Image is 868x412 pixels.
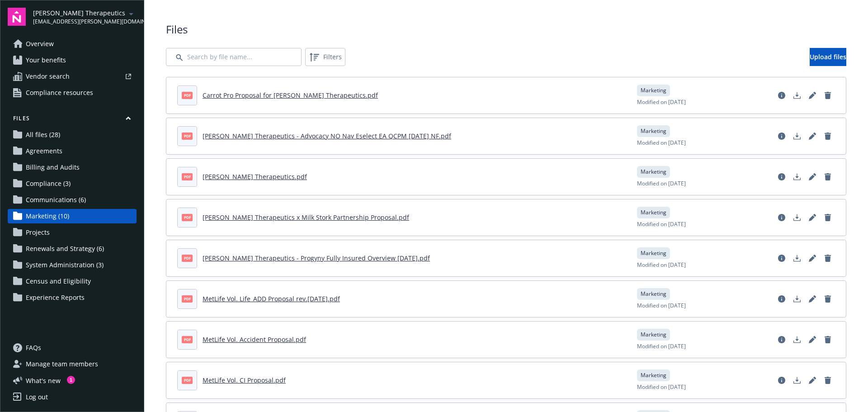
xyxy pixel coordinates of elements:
[790,210,804,225] a: Download document
[26,258,104,272] span: System Administration (3)
[810,48,846,66] a: Upload files
[8,242,137,256] a: Renewals and Strategy (6)
[637,98,686,106] span: Modified on [DATE]
[8,128,137,142] a: All files (28)
[8,225,137,240] a: Projects
[26,69,70,84] span: Vendor search
[805,210,820,225] a: Edit document
[26,144,62,158] span: Agreements
[26,176,71,191] span: Compliance (3)
[641,290,666,298] span: Marketing
[307,50,344,64] span: Filters
[182,295,193,302] span: pdf
[182,214,193,221] span: pdf
[774,373,789,388] a: View file details
[821,88,835,103] a: Delete document
[8,53,137,67] a: Your benefits
[774,332,789,347] a: View file details
[641,249,666,257] span: Marketing
[203,172,307,181] a: [PERSON_NAME] Therapeutics.pdf
[805,170,820,184] a: Edit document
[26,209,69,223] span: Marketing (10)
[8,69,137,84] a: Vendor search
[8,144,137,158] a: Agreements
[26,37,54,51] span: Overview
[33,18,126,26] span: [EMAIL_ADDRESS][PERSON_NAME][DOMAIN_NAME]
[203,376,286,384] a: MetLife Vol. CI Proposal.pdf
[8,341,137,355] a: FAQs
[637,139,686,147] span: Modified on [DATE]
[8,85,137,100] a: Compliance resources
[790,170,804,184] a: Download document
[637,261,686,269] span: Modified on [DATE]
[641,86,666,95] span: Marketing
[641,331,666,339] span: Marketing
[790,129,804,143] a: Download document
[182,133,193,139] span: pdf
[637,342,686,350] span: Modified on [DATE]
[203,91,378,99] a: Carrot Pro Proposal for [PERSON_NAME] Therapeutics.pdf
[182,92,193,99] span: pdf
[26,274,91,289] span: Census and Eligibility
[641,168,666,176] span: Marketing
[8,357,137,371] a: Manage team members
[26,85,93,100] span: Compliance resources
[8,114,137,126] button: Files
[805,292,820,306] a: Edit document
[790,88,804,103] a: Download document
[790,251,804,265] a: Download document
[805,129,820,143] a: Edit document
[33,8,137,26] button: [PERSON_NAME] Therapeutics[EMAIL_ADDRESS][PERSON_NAME][DOMAIN_NAME]arrowDropDown
[8,176,137,191] a: Compliance (3)
[8,290,137,305] a: Experience Reports
[67,376,75,384] div: 1
[637,302,686,310] span: Modified on [DATE]
[637,180,686,188] span: Modified on [DATE]
[166,48,302,66] input: Search by file name...
[821,251,835,265] a: Delete document
[774,170,789,184] a: View file details
[821,129,835,143] a: Delete document
[810,52,846,61] span: Upload files
[182,255,193,261] span: pdf
[305,48,345,66] button: Filters
[26,390,48,404] div: Log out
[8,258,137,272] a: System Administration (3)
[821,332,835,347] a: Delete document
[774,129,789,143] a: View file details
[8,209,137,223] a: Marketing (10)
[821,373,835,388] a: Delete document
[805,332,820,347] a: Edit document
[821,210,835,225] a: Delete document
[641,208,666,217] span: Marketing
[790,373,804,388] a: Download document
[203,132,451,140] a: [PERSON_NAME] Therapeutics - Advocacy NO Nav Eselect EA QCPM [DATE] NF.pdf
[8,160,137,175] a: Billing and Audits
[203,335,306,344] a: MetLife Vol. Accident Proposal.pdf
[26,160,80,175] span: Billing and Audits
[8,37,137,51] a: Overview
[790,292,804,306] a: Download document
[8,193,137,207] a: Communications (6)
[8,376,75,385] button: What's new1
[774,251,789,265] a: View file details
[821,292,835,306] a: Delete document
[637,220,686,228] span: Modified on [DATE]
[26,290,85,305] span: Experience Reports
[8,8,26,26] img: navigator-logo.svg
[203,254,430,262] a: [PERSON_NAME] Therapeutics - Progyny Fully Insured Overview [DATE].pdf
[26,128,60,142] span: All files (28)
[166,22,846,37] span: Files
[641,127,666,135] span: Marketing
[182,173,193,180] span: pdf
[774,88,789,103] a: View file details
[821,170,835,184] a: Delete document
[26,341,41,355] span: FAQs
[26,225,50,240] span: Projects
[203,294,340,303] a: MetLife Vol. Life_ADD Proposal rev.[DATE].pdf
[637,383,686,391] span: Modified on [DATE]
[26,193,86,207] span: Communications (6)
[182,377,193,384] span: pdf
[323,52,342,62] span: Filters
[26,376,61,385] span: What ' s new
